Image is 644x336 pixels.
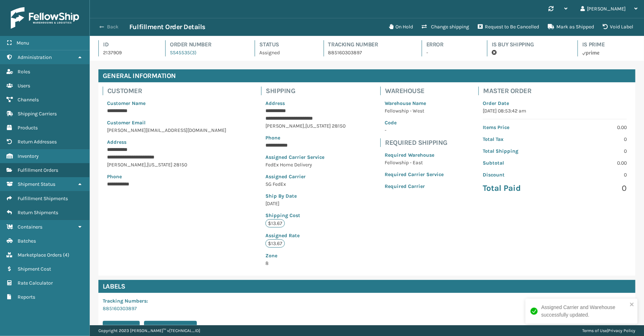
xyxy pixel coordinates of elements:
[170,50,196,56] a: SS45535(3)
[107,87,231,95] h4: Customer
[559,183,627,194] p: 0
[305,123,331,129] span: [US_STATE]
[422,24,427,29] i: Change shipping
[265,100,285,106] span: Address
[332,123,346,129] span: 28150
[483,100,627,107] p: Order Date
[103,298,148,304] span: Tracking Numbers :
[265,173,346,180] p: Assigned Carrier
[548,24,554,29] i: Mark as Shipped
[559,147,627,155] p: 0
[265,161,346,169] p: FedEx Home Delivery
[265,239,285,248] p: $13.67
[492,40,565,49] h4: Is Buy Shipping
[266,87,350,95] h4: Shipping
[18,139,57,145] span: Return Addresses
[265,252,346,266] span: 8
[385,100,444,107] p: Warehouse Name
[18,54,52,60] span: Administration
[265,123,304,129] span: [PERSON_NAME]
[103,49,152,56] p: 2137909
[259,40,310,49] h4: Status
[483,124,550,131] p: Items Price
[18,294,35,300] span: Reports
[426,49,474,56] p: -
[559,135,627,143] p: 0
[170,40,242,49] h4: Order Number
[18,266,51,272] span: Shipment Cost
[18,181,55,187] span: Shipment Status
[328,40,409,49] h4: Tracking Number
[385,171,444,178] p: Required Carrier Service
[259,49,310,56] p: Assigned
[389,24,393,29] i: On Hold
[630,302,635,308] button: close
[265,200,346,207] p: [DATE]
[103,321,140,334] button: Print Label
[96,24,129,30] button: Back
[103,40,152,49] h4: Id
[559,124,627,131] p: 0.00
[18,238,36,244] span: Batches
[478,24,483,29] i: Request to Be Cancelled
[107,100,226,107] p: Customer Name
[385,87,448,95] h4: Warehouse
[173,162,187,168] span: 28150
[144,321,197,334] button: Print Packing Slip
[265,134,346,142] p: Phone
[483,87,631,95] h4: Master Order
[265,232,346,239] p: Assigned Rate
[385,107,444,115] p: Fellowship - West
[18,69,30,75] span: Roles
[18,167,58,173] span: Fulfillment Orders
[385,183,444,190] p: Required Carrier
[265,180,346,188] p: SG FedEx
[265,219,285,227] p: $13.67
[107,162,146,168] span: [PERSON_NAME]
[18,210,58,216] span: Return Shipments
[483,159,550,167] p: Subtotal
[543,20,598,34] button: Mark as Shipped
[304,123,305,129] span: ,
[483,183,550,194] p: Total Paid
[18,125,38,131] span: Products
[385,138,448,147] h4: Required Shipping
[265,192,346,200] p: Ship By Date
[483,135,550,143] p: Total Tax
[18,195,68,202] span: Fulfillment Shipments
[328,49,409,56] p: 885160303897
[146,162,147,168] span: ,
[265,212,346,219] p: Shipping Cost
[385,126,444,134] p: -
[98,69,635,82] h4: General Information
[98,280,635,293] h4: Labels
[417,20,473,34] button: Change shipping
[103,305,137,312] a: 885160303897
[483,171,550,179] p: Discount
[385,151,444,159] p: Required Warehouse
[265,153,346,161] p: Assigned Carrier Service
[559,159,627,167] p: 0.00
[483,147,550,155] p: Total Shipping
[147,162,172,168] span: [US_STATE]
[473,20,543,34] button: Request to Be Cancelled
[385,20,417,34] button: On Hold
[559,171,627,179] p: 0
[385,159,444,166] p: Fellowship - East
[18,153,39,159] span: Inventory
[18,97,39,103] span: Channels
[107,139,126,145] span: Address
[603,24,608,29] i: VOIDLABEL
[483,107,627,115] p: [DATE] 08:53:42 am
[541,304,627,319] div: Assigned Carrier and Warehouse successfully updated.
[582,40,635,49] h4: Is Prime
[18,252,62,258] span: Marketplace Orders
[18,83,30,89] span: Users
[385,119,444,126] p: Code
[426,40,474,49] h4: Error
[18,224,42,230] span: Containers
[107,126,226,134] p: [PERSON_NAME][EMAIL_ADDRESS][DOMAIN_NAME]
[17,40,29,46] span: Menu
[11,7,79,29] img: logo
[129,23,205,31] h3: Fulfillment Order Details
